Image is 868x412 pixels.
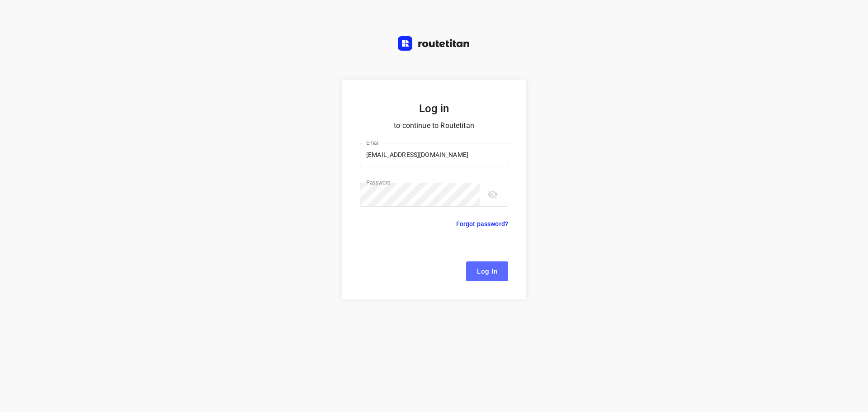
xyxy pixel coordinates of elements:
[456,218,508,229] p: Forgot password?
[398,36,470,51] img: Routetitan
[466,261,508,281] button: Log In
[360,119,508,132] p: to continue to Routetitan
[484,185,502,204] button: toggle password visibility
[477,265,497,277] span: Log In
[360,101,508,116] h5: Log in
